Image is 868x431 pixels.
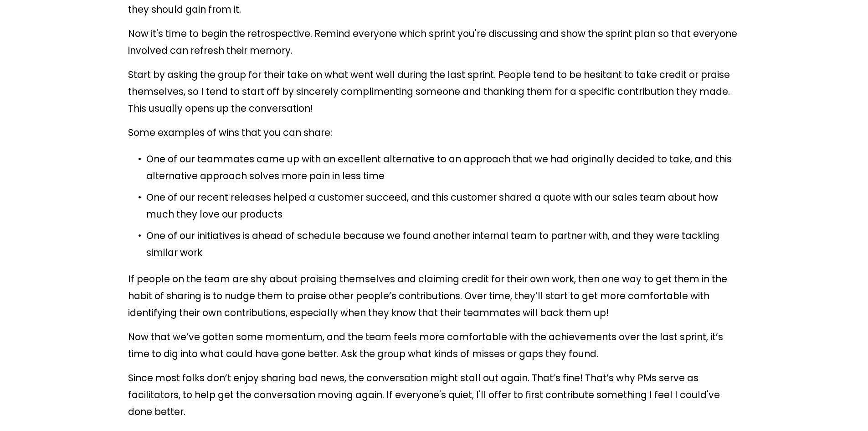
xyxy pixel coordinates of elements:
[146,227,740,261] p: One of our initiatives is ahead of schedule because we found another internal team to partner wit...
[146,151,740,184] p: One of our teammates came up with an excellent alternative to an approach that we had originally ...
[146,189,740,223] p: One of our recent releases helped a customer succeed, and this customer shared a quote with our s...
[128,66,740,117] p: Start by asking the group for their take on what went well during the last sprint. People tend to...
[128,328,740,362] p: Now that we’ve gotten some momentum, and the team feels more comfortable with the achievements ov...
[128,270,740,321] p: If people on the team are shy about praising themselves and claiming credit for their own work, t...
[128,369,740,420] p: Since most folks don’t enjoy sharing bad news, the conversation might stall out again. That’s fin...
[128,124,740,141] p: Some examples of wins that you can share:
[128,25,740,59] p: Now it's time to begin the retrospective. Remind everyone which sprint you're discussing and show...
